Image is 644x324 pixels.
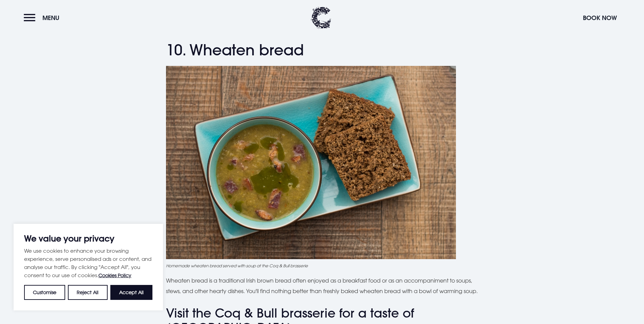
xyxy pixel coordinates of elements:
[311,7,331,29] img: Clandeboye Lodge
[98,272,131,278] a: Cookies Policy
[68,285,107,300] button: Reject All
[166,263,478,269] figcaption: Homemade wheaten bread served with soup at the Coq & Bull brasserie
[24,234,152,242] p: We value your privacy
[166,66,456,259] img: Traditional Northern Irish wheaten bread with soup
[14,224,163,310] div: We value your privacy
[166,41,478,59] h2: 10. Wheaten bread
[166,275,478,296] p: Wheaten bread is a traditional Irish brown bread often enjoyed as a breakfast food or as an accom...
[110,285,152,300] button: Accept All
[579,11,620,25] button: Book Now
[24,11,63,25] button: Menu
[24,285,65,300] button: Customise
[24,247,152,280] p: We use cookies to enhance your browsing experience, serve personalised ads or content, and analys...
[42,14,59,22] span: Menu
